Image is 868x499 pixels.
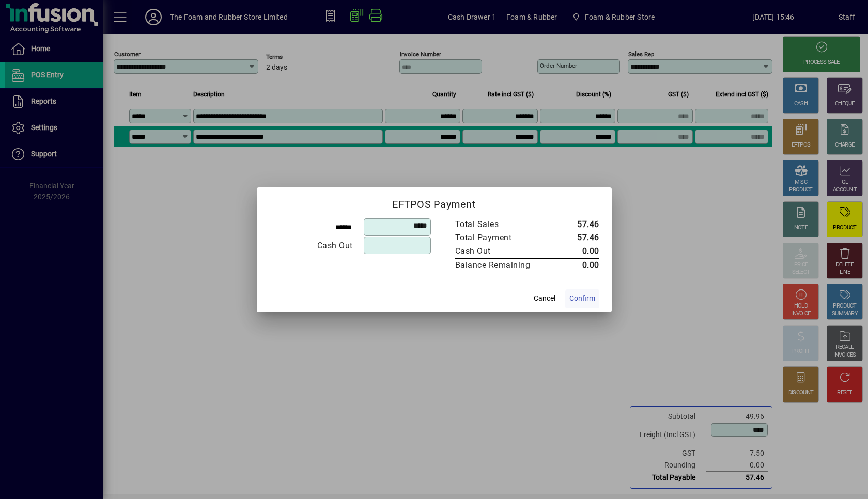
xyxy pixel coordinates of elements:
[552,218,599,231] td: 57.46
[270,239,353,252] div: Cash Out
[552,245,599,259] td: 0.00
[534,293,555,304] span: Cancel
[565,289,599,308] button: Confirm
[552,258,599,272] td: 0.00
[257,187,612,217] h2: EFTPOS Payment
[552,231,599,245] td: 57.46
[455,231,552,245] td: Total Payment
[569,293,595,304] span: Confirm
[455,245,542,257] div: Cash Out
[455,259,542,271] div: Balance Remaining
[455,218,552,231] td: Total Sales
[528,289,561,308] button: Cancel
